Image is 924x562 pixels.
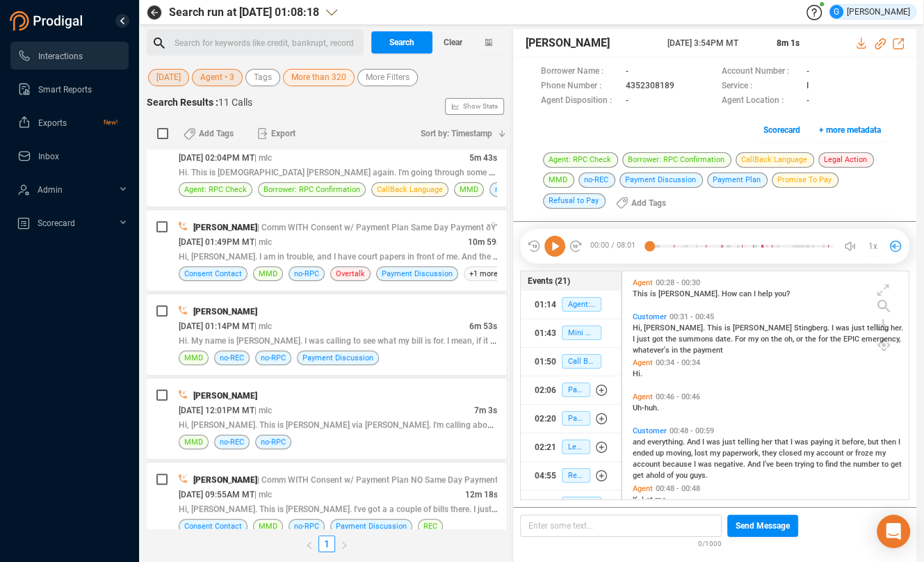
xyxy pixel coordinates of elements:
span: Borrower: RPC Confirmation [264,183,360,196]
li: 1 [318,536,335,552]
span: can [739,289,754,298]
span: just [852,323,867,332]
span: get [633,471,646,480]
li: Smart Reports [10,75,129,103]
div: 04:59 [535,493,556,515]
div: [DATE] 02:04PM MT| mlc5m 43sHi. This is [DEMOGRAPHIC_DATA] [PERSON_NAME] again. I'm going through... [147,126,507,207]
span: I [898,437,900,447]
span: Add Tags [631,192,666,214]
span: - [807,65,809,79]
span: in [672,346,680,355]
span: Hi, [PERSON_NAME]. This is [PERSON_NAME] via [PERSON_NAME]. I'm calling about a debt that you guy... [179,419,651,430]
span: 00:28 - 00:30 [653,278,703,287]
span: Admin [38,185,63,195]
span: Borrower: RPC Confirmation [622,152,731,168]
span: you [676,471,690,480]
a: 1 [319,536,334,552]
span: I've [763,460,776,469]
span: 00:00 / 08:01 [583,236,649,257]
button: Sort by: Timestamp [412,122,507,145]
span: to [882,460,891,469]
span: my [804,449,816,458]
span: Payment Discussion [619,172,703,188]
span: Mini Miranda [562,326,602,340]
span: K. [633,495,642,504]
span: [DATE] 01:49PM MT [179,237,254,247]
span: Search Results : [147,97,218,108]
span: Promise To Pay [772,172,838,188]
div: grid [629,275,908,498]
span: Uh-huh. [633,403,659,412]
span: I [633,335,637,344]
span: Tags [254,69,272,86]
span: Call Back Language [562,354,602,369]
button: 01:14Agent: RPC Check [521,291,622,319]
span: no-RPC [294,520,319,533]
span: the [665,335,679,344]
span: [DATE] 01:14PM MT [179,321,254,331]
span: number [853,460,882,469]
span: the [830,335,843,344]
span: payment [693,346,723,355]
span: I [791,437,795,447]
span: Hi. [633,369,642,378]
span: Inbox [38,152,59,161]
span: get [891,460,902,469]
span: 8m 1s [777,38,800,48]
span: Agent • 3 [200,69,234,86]
span: guys. [690,471,708,480]
span: Payment Plan [562,411,591,426]
span: Promise To Pay [562,497,602,511]
span: my [710,449,722,458]
div: [PERSON_NAME][DATE] 12:01PM MT| mlc7m 3sHi, [PERSON_NAME]. This is [PERSON_NAME] via [PERSON_NAME... [147,378,507,459]
div: [PERSON_NAME] [829,5,910,19]
span: Stingberg. [794,323,832,332]
span: MMD [259,267,277,280]
span: negative. [714,460,747,469]
button: More Filters [357,69,418,86]
span: Clear [444,31,462,54]
a: Inbox [17,142,117,170]
span: And [687,437,702,447]
button: Add Tags [608,192,674,214]
span: 10m 59s [468,237,501,247]
span: | mlc [254,406,272,415]
span: to [816,460,825,469]
span: Hi. My name is [PERSON_NAME]. I was calling to see what my bill is for. I mean, if it went to ins... [179,335,567,346]
span: More than 320 [291,69,346,86]
span: 12m 18s [465,490,498,499]
span: was [698,460,714,469]
a: Smart Reports [17,75,117,103]
button: 01:43Mini Miranda [521,319,622,347]
span: my [875,449,886,458]
button: Send Message [727,515,798,537]
span: 00:34 - 00:34 [653,358,703,367]
span: Agent [633,358,653,367]
button: 02:20Payment Plan [521,405,622,433]
button: right [335,536,353,552]
span: telling [738,437,761,447]
button: Agent • 3 [192,69,243,86]
button: More than 320 [283,69,355,86]
span: Legal Action [562,440,591,454]
span: MMD [259,520,277,533]
button: 1x [864,236,883,256]
span: I [754,289,758,298]
span: [PERSON_NAME] [193,223,257,232]
span: was [706,437,722,447]
span: the [840,460,853,469]
span: no-REC [220,351,244,364]
span: [PERSON_NAME] [193,391,257,401]
span: everything. [647,437,687,447]
span: Payment Discussion [562,383,591,397]
span: or [846,449,855,458]
span: I [807,79,809,94]
span: | mlc [254,237,272,247]
span: Agent: RPC Check [562,297,602,312]
button: Tags [245,69,280,86]
button: Scorecard [756,119,808,141]
span: G [834,5,839,19]
span: whatever's [633,346,672,355]
span: trying [795,460,816,469]
a: Interactions [17,42,117,70]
